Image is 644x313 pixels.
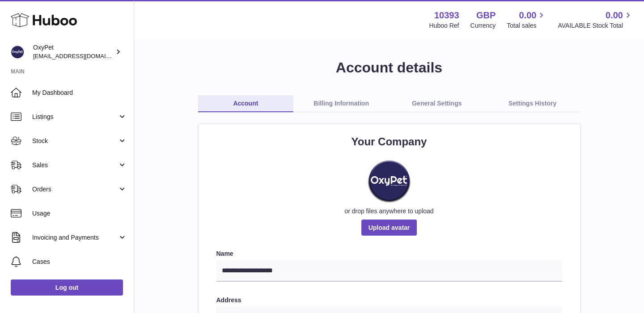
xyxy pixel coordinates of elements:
div: Huboo Ref [429,21,459,30]
a: Log out [11,279,123,296]
div: Currency [470,21,496,30]
a: 0.00 AVAILABLE Stock Total [558,9,633,30]
div: or drop files anywhere to upload [216,207,562,216]
a: 0.00 Total sales [507,9,547,30]
span: Stock [32,137,118,145]
a: Billing Information [293,95,389,112]
h2: Your Company [216,135,562,149]
span: Invoicing and Payments [32,233,118,242]
span: Usage [32,209,127,218]
span: Cases [32,258,127,266]
span: Total sales [507,21,547,30]
span: 0.00 [519,9,537,21]
a: Account [198,95,294,112]
a: General Settings [389,95,485,112]
span: Orders [32,185,118,194]
span: [EMAIL_ADDRESS][DOMAIN_NAME] [33,52,131,59]
span: Upload avatar [361,220,417,236]
span: Listings [32,113,118,121]
span: AVAILABLE Stock Total [558,21,633,30]
strong: 10393 [434,9,459,21]
div: OxyPet [33,43,114,60]
span: 0.00 [606,9,623,21]
h1: Account details [148,58,630,77]
strong: GBP [476,9,496,21]
span: My Dashboard [32,89,127,97]
img: info@oxypet.co.uk [11,45,24,59]
label: Address [216,296,562,305]
label: Name [216,250,562,258]
a: Settings History [485,95,580,112]
img: GOOGLE-LOGO.png [367,158,411,203]
span: Sales [32,161,118,169]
